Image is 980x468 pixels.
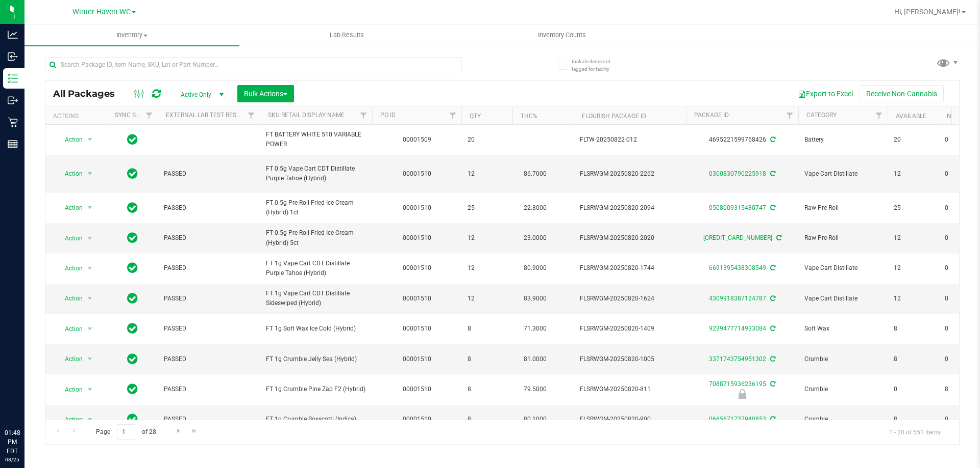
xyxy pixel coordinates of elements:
span: 25 [894,203,933,213]
a: Lab Results [239,24,454,46]
span: FT 0.5g Pre-Roll Fried Ice Cream (Hybrid) 1ct [266,198,366,217]
inline-svg: Inventory [8,73,18,84]
a: External Lab Test Result [166,112,246,119]
span: 12 [894,263,933,273]
span: In Sync [127,321,138,336]
a: PO ID [380,112,396,119]
span: 12 [468,233,506,243]
button: Export to Excel [791,85,860,102]
a: Available [896,113,926,120]
span: Bulk Actions [244,90,287,98]
a: 4309918387124787 [709,295,766,302]
input: Search Package ID, Item Name, SKU, Lot or Part Number... [45,57,462,72]
span: FLSRWGM-20250820-1624 [580,294,680,304]
span: In Sync [127,201,138,215]
span: 20 [894,135,933,145]
span: 12 [468,294,506,304]
p: 01:48 PM EDT [5,428,20,456]
span: Soft Wax [804,324,881,334]
a: Package ID [694,112,729,119]
span: Winter Haven WC [72,8,131,16]
a: Go to the last page [187,424,202,438]
span: PASSED [164,384,254,394]
span: PASSED [164,169,254,179]
a: Filter [243,107,260,124]
span: FLSRWGM-20250820-2094 [580,203,680,213]
span: 12 [894,169,933,179]
span: In Sync [127,412,138,426]
span: select [84,352,96,366]
span: Action [56,132,83,147]
div: Actions [53,113,103,120]
input: 1 [117,424,135,440]
span: 83.9000 [519,291,552,306]
span: Lab Results [316,31,378,40]
a: 00001510 [403,355,431,363]
span: FT 1g Vape Cart CDT Distillate Sideswiped (Hybrid) [266,289,366,308]
span: 25 [468,203,506,213]
span: 80.1000 [519,412,552,427]
span: 0 [894,384,933,394]
a: 00001510 [403,325,431,332]
a: [CREDIT_CARD_NUMBER] [703,234,772,241]
a: 00001510 [403,416,431,423]
span: PASSED [164,415,254,424]
a: Filter [445,107,461,124]
button: Receive Non-Cannabis [860,85,944,102]
span: Sync from Compliance System [769,170,775,177]
button: Bulk Actions [237,85,294,102]
span: 8 [468,354,506,364]
span: FT 1g Vape Cart CDT Distillate Purple Tahoe (Hybrid) [266,259,366,278]
span: select [84,322,96,336]
span: 23.0000 [519,231,552,245]
span: Action [56,261,83,276]
span: 22.8000 [519,201,552,215]
span: Action [56,201,83,215]
span: select [84,231,96,245]
span: 12 [894,294,933,304]
span: Sync from Compliance System [769,264,775,271]
span: PASSED [164,203,254,213]
span: Vape Cart Distillate [804,263,881,273]
span: Sync from Compliance System [769,355,775,363]
a: 00001510 [403,234,431,241]
span: 12 [468,263,506,273]
span: PASSED [164,324,254,334]
span: All Packages [53,88,125,99]
p: 08/25 [5,456,20,463]
span: select [84,412,96,427]
a: 00001510 [403,170,431,177]
span: FT 1g Crumble Pine Zap F2 (Hybrid) [266,384,366,394]
span: FT BATTERY WHITE 510 VARIABLE POWER [266,130,366,149]
span: Action [56,291,83,306]
div: Newly Received [684,389,800,399]
span: 20 [468,135,506,145]
span: select [84,132,96,147]
span: Crumble [804,415,881,424]
span: 71.3000 [519,321,552,336]
span: 8 [468,384,506,394]
span: FT 1g Soft Wax Ice Cold (Hybrid) [266,324,366,334]
a: Inventory [24,24,239,46]
span: select [84,261,96,276]
span: FLSRWGM-20250820-2020 [580,233,680,243]
span: select [84,291,96,306]
span: In Sync [127,261,138,275]
span: PASSED [164,263,254,273]
a: 00001510 [403,386,431,393]
span: FLSRWGM-20250820-811 [580,384,680,394]
span: In Sync [127,167,138,181]
span: Action [56,167,83,181]
span: PASSED [164,233,254,243]
span: FLSRWGM-20250820-1744 [580,263,680,273]
a: 0508009315480747 [709,204,766,211]
span: select [84,201,96,215]
span: Sync from Compliance System [769,380,775,388]
span: 8 [468,415,506,424]
span: Sync from Compliance System [769,204,775,211]
span: 79.5000 [519,382,552,397]
span: Include items not tagged for facility [572,58,623,73]
div: 4695221599768426 [684,135,800,145]
span: Hi, [PERSON_NAME]! [894,8,961,16]
span: FLSRWGM-20250820-2262 [580,169,680,179]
